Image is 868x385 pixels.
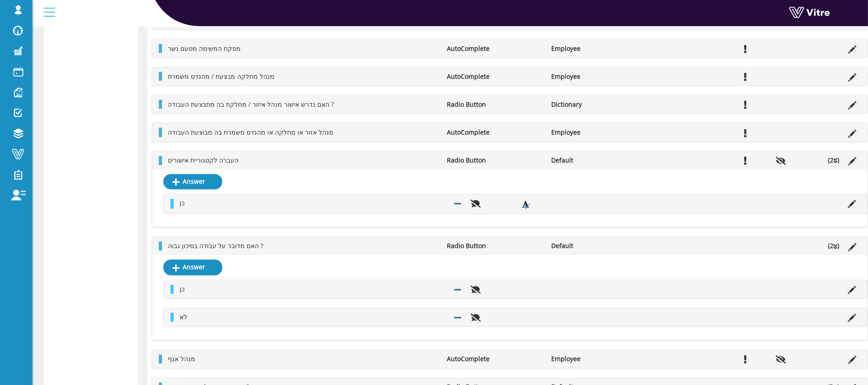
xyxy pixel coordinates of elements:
span: מנהל אגף [168,355,195,363]
span: האם מדובר על עבודה בסיכון גבוה ? [168,242,263,250]
li: AutoComplete [442,128,547,137]
li: Radio Button [442,156,547,165]
li: Radio Button [442,242,547,251]
li: Employee [547,72,652,81]
li: Default [547,156,652,165]
li: Employee [547,44,652,53]
span: מנהל אזור או מחלקה או מהנדס משמרת בה מבוצעת העבודה [168,128,333,136]
li: AutoComplete [442,44,547,53]
li: (2 ) [823,242,844,251]
li: Radio Button [442,100,547,109]
li: (2 ) [823,156,844,165]
a: Answer [163,260,222,275]
li: Dictionary [547,100,652,109]
li: Employee [547,355,652,364]
a: Answer [163,174,222,190]
span: כן [180,285,184,294]
span: מנהל מחלקה מבצעת / מהנדס משמרת [168,72,274,81]
li: AutoComplete [442,72,547,81]
span: האם נדרש אישור מנהל איזור / מחלקת בה מתבצעת העבודה ? [168,100,334,109]
span: לא [180,313,187,322]
li: Employee [547,128,652,137]
li: Default [547,242,652,251]
span: העברה לקטגוריית אישורים [168,156,238,165]
li: AutoComplete [442,355,547,364]
span: מפקח המשימה מטעם נשר [168,44,241,53]
span: כן [180,199,184,208]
